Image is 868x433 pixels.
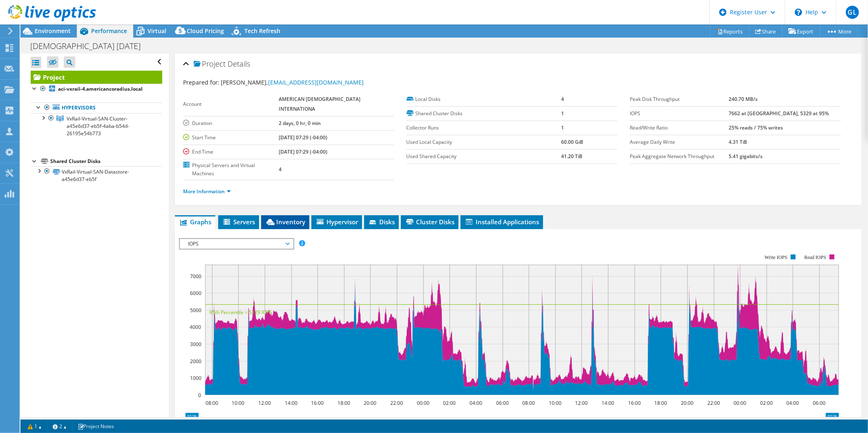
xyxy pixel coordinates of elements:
[258,400,271,406] text: 12:00
[268,78,364,86] a: [EMAIL_ADDRESS][DOMAIN_NAME]
[405,218,454,226] span: Cluster Disks
[187,27,224,35] span: Cloud Pricing
[710,25,749,38] a: Reports
[417,400,430,406] text: 00:00
[681,400,694,406] text: 20:00
[47,421,72,431] a: 2
[190,273,201,280] text: 7000
[549,400,562,406] text: 10:00
[183,100,279,108] label: Account
[630,152,729,161] label: Peak Aggregate Network Throughput
[183,188,231,195] a: More Information
[244,27,280,35] span: Tech Refresh
[729,124,783,131] b: 25% reads / 75% writes
[813,400,825,406] text: 06:00
[364,400,376,406] text: 20:00
[561,110,564,117] b: 1
[602,400,614,406] text: 14:00
[443,400,456,406] text: 02:00
[407,152,562,161] label: Used Shared Capacity
[561,138,583,145] b: 60.00 GiB
[407,95,562,103] label: Local Disks
[31,166,162,184] a: VxRail-Virtual-SAN-Datastore-a45e6d37-eb5f
[786,400,799,406] text: 04:00
[522,400,535,406] text: 08:00
[630,95,729,103] label: Peak Disk Throughput
[228,59,250,69] span: Details
[734,400,746,406] text: 00:00
[50,156,162,166] div: Shared Cluster Disks
[279,166,282,173] b: 4
[183,148,279,156] label: End Time
[31,71,162,84] a: Project
[765,254,787,260] text: Write IOPS
[407,124,562,132] label: Collector Runs
[470,400,482,406] text: 04:00
[179,218,211,226] span: Graphs
[190,307,201,314] text: 5000
[729,110,829,117] b: 7662 at [GEOGRAPHIC_DATA], 5329 at 95%
[561,153,582,160] b: 41.20 TiB
[31,103,162,113] a: Hypervisors
[804,254,826,260] text: Read IOPS
[407,138,562,146] label: Used Local Capacity
[628,400,641,406] text: 16:00
[58,85,143,92] b: aci-vxrail-4.americancoradius.local
[265,218,305,226] span: Inventory
[782,25,820,38] a: Export
[390,400,403,406] text: 22:00
[206,400,218,406] text: 08:00
[194,60,226,68] span: Project
[190,324,201,330] text: 4000
[35,27,71,35] span: Environment
[279,148,327,155] b: [DATE] 07:29 (-04:00)
[190,358,201,365] text: 2000
[209,309,272,316] text: 95th Percentile = 5329 IOPS
[222,218,255,226] span: Servers
[91,27,127,35] span: Performance
[749,25,783,38] a: Share
[729,96,758,103] b: 240.70 MB/s
[630,138,729,146] label: Average Daily Write
[630,124,729,132] label: Read/Write Ratio
[561,96,564,103] b: 4
[279,134,327,141] b: [DATE] 07:29 (-04:00)
[67,115,129,137] span: VxRail-Virtual-SAN-Cluster-a45e6d37-eb5f-4aba-b54d-26195e54b773
[575,400,588,406] text: 12:00
[232,400,244,406] text: 10:00
[221,78,364,86] span: [PERSON_NAME],
[183,119,279,127] label: Duration
[707,400,720,406] text: 22:00
[27,42,153,51] h1: [DEMOGRAPHIC_DATA] [DATE]
[311,400,324,406] text: 16:00
[183,161,279,178] label: Physical Servers and Virtual Machines
[729,153,763,160] b: 5.41 gigabits/s
[315,218,358,226] span: Hypervisor
[368,218,395,226] span: Disks
[496,400,509,406] text: 06:00
[22,421,47,431] a: 1
[31,113,162,138] a: VxRail-Virtual-SAN-Cluster-a45e6d37-eb5f-4aba-b54d-26195e54b773
[285,400,298,406] text: 14:00
[190,290,201,297] text: 6000
[190,375,201,382] text: 1000
[183,134,279,142] label: Start Time
[846,6,859,19] span: GL
[654,400,667,406] text: 18:00
[190,341,201,348] text: 3000
[465,218,539,226] span: Installed Applications
[184,239,289,249] span: IOPS
[407,109,562,118] label: Shared Cluster Disks
[338,400,350,406] text: 18:00
[279,120,321,127] b: 2 days, 0 hr, 0 min
[72,421,120,431] a: Project Notes
[183,78,219,86] label: Prepared for:
[561,124,564,131] b: 1
[31,84,162,94] a: aci-vxrail-4.americancoradius.local
[198,392,201,399] text: 0
[729,138,747,145] b: 4.31 TiB
[760,400,773,406] text: 02:00
[795,9,802,16] svg: \n
[148,27,166,35] span: Virtual
[279,96,360,112] b: AMERICAN [DEMOGRAPHIC_DATA] INTERNATIONA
